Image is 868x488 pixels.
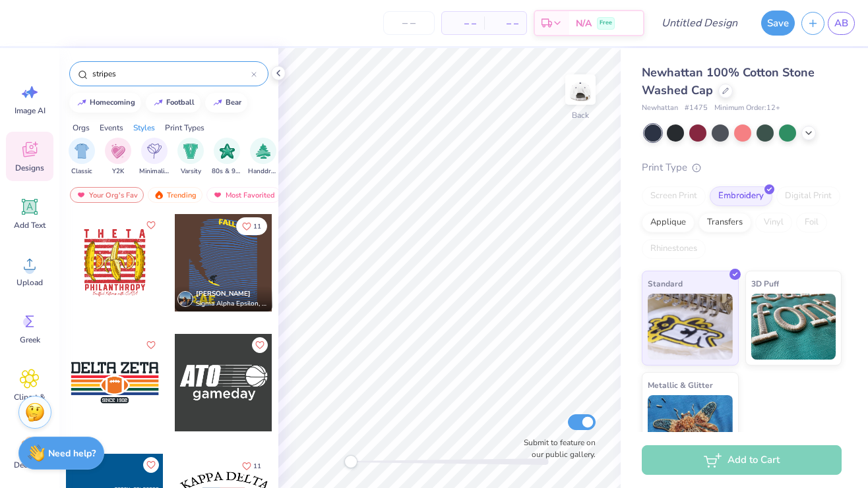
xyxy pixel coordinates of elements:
[143,217,159,233] button: Like
[796,213,827,232] div: Foil
[133,122,155,134] div: Styles
[166,99,195,106] div: football
[776,186,840,206] div: Digital Print
[212,99,223,107] img: trend_line.gif
[256,144,270,159] img: Handdrawn Image
[572,109,589,121] div: Back
[183,144,199,159] img: Varsity Image
[205,93,247,113] button: bear
[648,277,683,290] span: Standard
[105,138,131,176] div: filter for Y2K
[143,337,159,353] button: Like
[642,213,695,232] div: Applique
[14,460,46,470] span: Decorate
[212,190,223,200] img: most_fav.gif
[248,138,278,176] div: filter for Handdrawn
[139,167,170,176] span: Minimalist
[143,457,159,473] button: Like
[154,190,164,200] img: trending.gif
[714,103,780,114] span: Minimum Order: 12 +
[206,187,281,203] div: Most Favorited
[177,138,204,176] div: filter for Varsity
[48,447,96,460] strong: Need help?
[139,138,170,176] div: filter for Minimalist
[212,138,242,176] div: filter for 80s & 90s
[642,186,706,206] div: Screen Print
[90,99,135,106] div: homecoming
[196,289,251,298] span: [PERSON_NAME]
[70,187,144,203] div: Your Org's Fav
[148,187,202,203] div: Trending
[761,11,795,36] button: Save
[91,67,251,80] input: Try "Alpha"
[344,455,357,468] div: Accessibility label
[252,337,268,353] button: Like
[16,277,43,288] span: Upload
[642,103,678,114] span: Newhattan
[77,99,87,107] img: trend_line.gif
[248,167,278,176] span: Handdrawn
[73,122,90,134] div: Orgs
[226,99,241,106] div: bear
[71,167,92,176] span: Classic
[111,144,125,159] img: Y2K Image
[567,76,594,103] img: Back
[69,138,95,176] div: filter for Classic
[146,93,201,113] button: football
[648,378,713,392] span: Metallic & Glitter
[248,138,278,176] button: filter button
[648,395,733,461] img: Metallic & Glitter
[516,437,596,460] label: Submit to feature on our public gallery.
[253,223,261,230] span: 11
[69,93,141,113] button: homecoming
[236,217,267,235] button: Like
[828,12,855,35] a: AB
[15,163,44,173] span: Designs
[383,11,435,35] input: – –
[177,138,204,176] button: filter button
[576,16,592,30] span: N/A
[685,103,708,114] span: # 1475
[642,65,815,98] span: Newhattan 100% Cotton Stone Washed Cap
[236,457,267,475] button: Like
[196,299,267,309] span: Sigma Alpha Epsilon, [GEOGRAPHIC_DATA][US_STATE]
[698,213,751,232] div: Transfers
[751,277,779,290] span: 3D Puff
[153,99,164,107] img: trend_line.gif
[492,16,518,30] span: – –
[450,16,476,30] span: – –
[642,160,842,175] div: Print Type
[651,10,748,36] input: Untitled Design
[253,463,261,470] span: 11
[755,213,792,232] div: Vinyl
[100,122,123,134] div: Events
[710,186,772,206] div: Embroidery
[75,144,90,159] img: Classic Image
[139,138,170,176] button: filter button
[105,138,131,176] button: filter button
[642,239,706,259] div: Rhinestones
[69,138,95,176] button: filter button
[212,167,242,176] span: 80s & 90s
[212,138,242,176] button: filter button
[600,18,612,28] span: Free
[220,144,235,159] img: 80s & 90s Image
[147,144,162,159] img: Minimalist Image
[834,16,848,31] span: AB
[8,392,51,413] span: Clipart & logos
[751,294,836,360] img: 3D Puff
[76,190,86,200] img: most_fav.gif
[648,294,733,360] img: Standard
[15,105,46,116] span: Image AI
[165,122,204,134] div: Print Types
[20,335,40,345] span: Greek
[14,220,46,230] span: Add Text
[181,167,201,176] span: Varsity
[112,167,124,176] span: Y2K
